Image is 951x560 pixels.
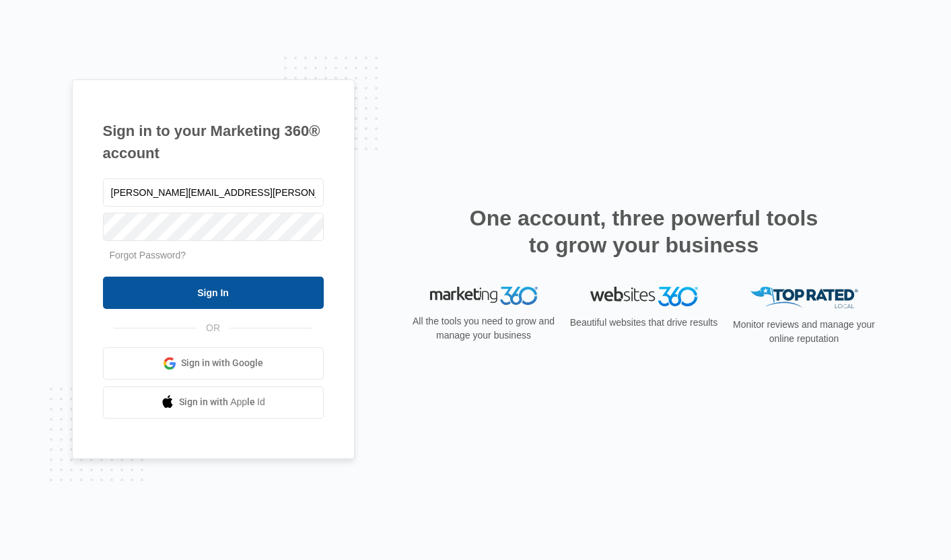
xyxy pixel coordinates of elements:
span: OR [197,321,230,335]
a: Sign in with Apple Id [103,386,324,419]
p: Monitor reviews and manage your online reputation [729,318,880,346]
p: Beautiful websites that drive results [569,316,719,330]
a: Forgot Password? [110,250,186,260]
a: Sign in with Google [103,347,324,380]
span: Sign in with Apple Id [179,395,265,409]
input: Email [103,178,324,207]
img: Websites 360 [590,287,698,306]
h2: One account, three powerful tools to grow your business [466,205,822,258]
h1: Sign in to your Marketing 360® account [103,120,324,164]
span: Sign in with Google [181,356,263,370]
input: Sign In [103,277,324,309]
img: Top Rated Local [750,287,858,309]
img: Marketing 360 [430,287,538,306]
p: All the tools you need to grow and manage your business [409,314,559,343]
